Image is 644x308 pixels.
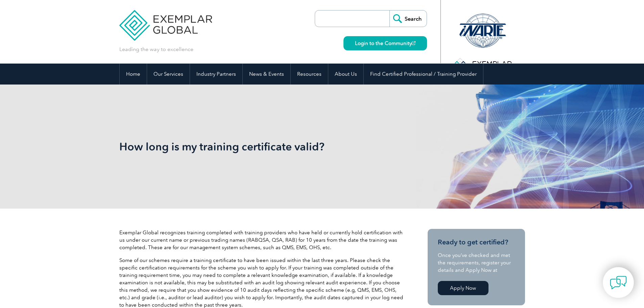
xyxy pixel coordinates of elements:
p: Once you’ve checked and met the requirements, register your details and Apply Now at [438,252,515,274]
a: Home [120,64,147,85]
a: Industry Partners [190,64,242,85]
a: News & Events [243,64,290,85]
h1: How long is my training certificate valid? [119,140,379,153]
img: open_square.png [412,41,415,45]
img: contact-chat.png [610,274,627,291]
h3: Ready to get certified? [438,238,515,246]
a: Find Certified Professional / Training Provider [364,64,483,85]
a: Login to the Community [343,36,427,50]
a: Apply Now [438,281,488,295]
p: Leading the way to excellence [119,46,193,53]
input: Search [389,10,427,27]
a: About Us [328,64,363,85]
p: Exemplar Global recognizes training completed with training providers who have held or currently ... [119,229,403,251]
a: Resources [291,64,328,85]
a: Our Services [147,64,190,85]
